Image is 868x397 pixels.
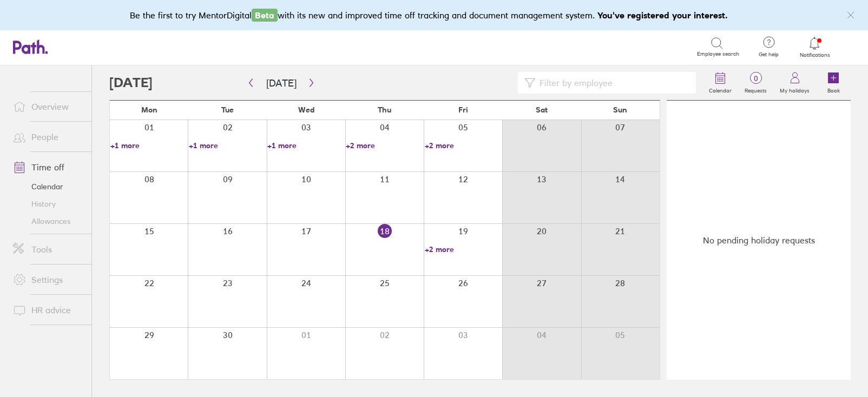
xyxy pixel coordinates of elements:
[738,84,773,94] label: Requests
[267,141,345,150] a: +1 more
[121,42,149,51] div: Search
[613,105,627,114] span: Sun
[130,9,739,22] div: Be the first to try MentorDigital with its new and improved time off tracking and document manage...
[816,65,851,100] a: Book
[458,105,468,114] span: Fri
[258,74,305,92] button: [DATE]
[4,178,91,195] a: Calendar
[4,195,91,213] a: History
[141,105,157,114] span: Mon
[4,126,91,148] a: People
[425,141,502,150] a: +2 more
[738,65,773,100] a: 0Requests
[797,52,832,58] span: Notifications
[378,105,391,114] span: Thu
[252,9,278,22] span: Beta
[773,84,816,94] label: My holidays
[751,51,786,58] span: Get help
[4,239,91,260] a: Tools
[221,105,234,114] span: Tue
[702,84,738,94] label: Calendar
[425,244,502,254] a: +2 more
[4,213,91,230] a: Allowances
[4,156,91,178] a: Time off
[4,269,91,290] a: Settings
[346,141,423,150] a: +2 more
[298,105,314,114] span: Wed
[110,141,188,150] a: +1 more
[4,299,91,321] a: HR advice
[697,51,739,57] span: Employee search
[597,10,728,21] b: You've registered your interest.
[773,65,816,100] a: My holidays
[535,72,689,93] input: Filter by employee
[4,96,91,117] a: Overview
[536,105,548,114] span: Sat
[667,101,851,380] div: No pending holiday requests
[189,141,266,150] a: +1 more
[821,84,846,94] label: Book
[738,74,773,83] span: 0
[702,65,738,100] a: Calendar
[797,36,832,58] a: Notifications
